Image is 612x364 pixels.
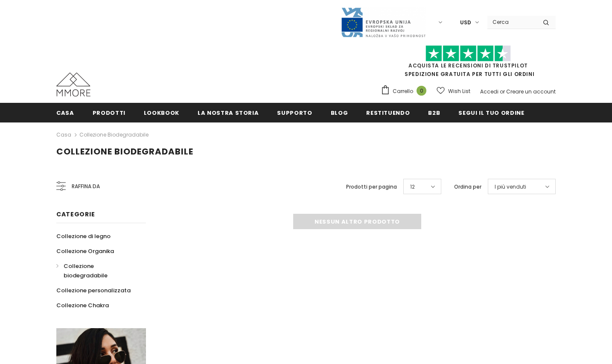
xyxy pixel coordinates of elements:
[56,232,111,240] span: Collezione di legno
[56,298,109,313] a: Collezione Chakra
[381,49,556,78] span: SPEDIZIONE GRATUITA PER TUTTI GLI ORDINI
[144,109,179,117] span: Lookbook
[277,109,312,117] span: supporto
[417,86,426,96] span: 0
[428,103,440,122] a: B2B
[56,286,131,294] span: Collezione personalizzata
[331,103,348,122] a: Blog
[93,103,125,122] a: Prodotti
[144,103,179,122] a: Lookbook
[425,45,511,62] img: Fidati di Pilot Stars
[56,259,137,283] a: Collezione biodegradabile
[56,109,74,117] span: Casa
[408,62,528,69] a: Acquista le recensioni di TrustPilot
[393,87,413,96] span: Carrello
[56,130,71,140] a: Casa
[495,183,526,191] span: I più venduti
[56,103,74,122] a: Casa
[72,182,100,191] span: Raffina da
[56,283,131,298] a: Collezione personalizzata
[428,109,440,117] span: B2B
[64,262,108,280] span: Collezione biodegradabile
[341,18,426,26] a: Javni Razpis
[56,73,90,96] img: Casi MMORE
[381,85,431,98] a: Carrello 0
[56,229,111,244] a: Collezione di legno
[410,183,415,191] span: 12
[93,109,125,117] span: Prodotti
[437,84,470,99] a: Wish List
[56,301,109,309] span: Collezione Chakra
[480,88,498,95] a: Accedi
[79,131,149,138] a: Collezione biodegradabile
[56,247,114,255] span: Collezione Organika
[346,183,397,191] label: Prodotti per pagina
[458,109,524,117] span: Segui il tuo ordine
[56,244,114,259] a: Collezione Organika
[198,103,259,122] a: La nostra storia
[331,109,348,117] span: Blog
[506,88,556,95] a: Creare un account
[366,109,410,117] span: Restituendo
[458,103,524,122] a: Segui il tuo ordine
[487,16,536,28] input: Search Site
[460,18,471,27] span: USD
[448,87,470,96] span: Wish List
[198,109,259,117] span: La nostra storia
[277,103,312,122] a: supporto
[454,183,481,191] label: Ordina per
[56,210,95,218] span: Categorie
[341,7,426,38] img: Javni Razpis
[366,103,410,122] a: Restituendo
[500,88,505,95] span: or
[56,146,193,157] span: Collezione biodegradabile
